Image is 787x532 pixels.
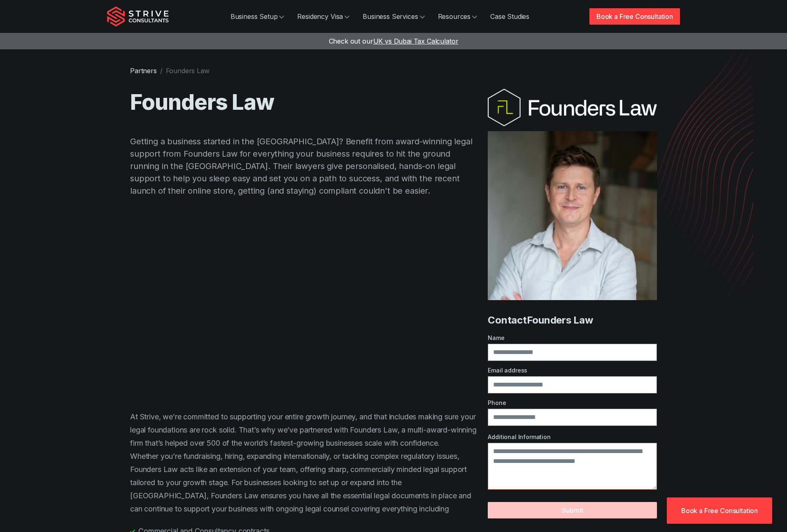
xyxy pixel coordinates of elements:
h1: Founders Law [130,89,478,116]
label: Email address [488,366,657,375]
a: Residency Visa [291,8,356,25]
a: Resources [431,8,484,25]
img: Founders Law [488,131,657,300]
a: Case Studies [484,8,536,25]
a: Business Setup [224,8,291,25]
label: Additional Information [488,433,657,441]
iframe: Founders Law [130,205,478,400]
a: Check out ourUK vs Dubai Tax Calculator [329,37,459,45]
p: At Strive, we’re committed to supporting your entire growth journey, and that includes making sur... [130,410,478,516]
label: Name [488,333,657,342]
li: Founders Law [166,66,210,76]
span: / [160,67,163,75]
img: Founders Law [488,89,657,126]
a: Partners [130,67,157,75]
button: Submit [488,502,657,518]
a: Book a Free Consultation [589,8,680,25]
a: Book a Free Consultation [667,497,772,524]
a: Business Services [356,8,431,25]
img: Strive Consultants [107,6,169,27]
span: UK vs Dubai Tax Calculator [373,37,459,45]
label: Phone [488,398,657,407]
h4: Contact Founders Law [488,313,657,327]
p: Getting a business started in the [GEOGRAPHIC_DATA]? Benefit from award-winning legal support fro... [130,135,478,197]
